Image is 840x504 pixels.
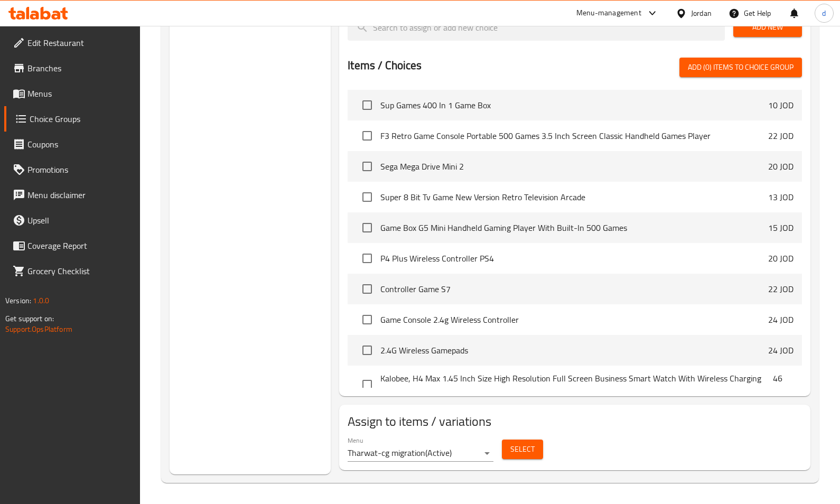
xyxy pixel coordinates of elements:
a: Promotions [4,157,141,182]
span: F3 Retro Game Console Portable 500 Games 3.5 Inch Screen Classic Handheld Games Player [380,129,768,142]
a: Edit Restaurant [4,30,141,55]
span: Menu disclaimer [27,189,132,201]
span: Get support on: [5,312,54,325]
a: Upsell [4,208,141,233]
span: Add New [742,21,794,34]
span: Controller Game S7 [380,283,768,295]
a: Coverage Report [4,233,141,258]
p: 20 JOD [768,252,794,265]
span: Sega Mega Drive Mini 2 [380,160,768,173]
span: Select choice [356,94,378,116]
span: 1.0.0 [33,294,49,307]
div: Jordan [691,7,712,19]
span: Choice Groups [30,113,132,125]
span: Menus [27,87,132,100]
span: Sup Games 400 In 1 Game Box [380,99,768,111]
span: Select choice [356,125,378,147]
div: Tharwat-cg migration(Active) [348,445,493,462]
span: Super 8 Bit Tv Game New Version Retro Television Arcade [380,191,768,203]
span: P4 Plus Wireless Controller PS4 [380,252,768,265]
label: Menu [348,437,363,444]
p: 13 JOD [768,191,794,203]
span: Game Box G5 Mini Handheld Gaming Player With Built-In 500 Games [380,221,768,234]
span: Select choice [356,339,378,361]
span: Select choice [356,309,378,331]
p: 46 JOD [773,372,794,397]
p: 24 JOD [768,344,794,357]
h2: Assign to items / variations [348,413,802,430]
span: 2.4G Wireless Gamepads [380,344,768,357]
p: 22 JOD [768,283,794,295]
p: 22 JOD [768,129,794,142]
span: Select choice [356,217,378,239]
span: Add (0) items to choice group [688,61,794,74]
a: Branches [4,55,141,81]
span: Upsell [27,214,132,227]
span: Select choice [356,247,378,269]
a: Grocery Checklist [4,258,141,284]
span: Grocery Checklist [27,265,132,277]
a: Coupons [4,132,141,157]
p: 20 JOD [768,160,794,173]
span: Select choice [356,278,378,300]
p: 15 JOD [768,221,794,234]
span: Select [510,443,535,456]
h2: Items / Choices [348,58,422,73]
span: Game Console 2.4g Wireless Controller [380,313,768,326]
p: 10 JOD [768,99,794,111]
span: Branches [27,62,132,74]
button: Select [502,440,543,459]
span: Version: [5,294,31,307]
button: Add (0) items to choice group [679,58,802,77]
span: Promotions [27,163,132,176]
span: Edit Restaurant [27,36,132,49]
input: search [348,14,725,41]
span: Select choice [356,374,378,396]
span: Select choice [356,155,378,178]
button: Add New [733,17,802,37]
span: Kalobee, H4 Max 1.45 Inch Size High Resolution Full Screen Business Smart Watch With Wireless Cha... [380,372,772,397]
span: Coverage Report [27,239,132,252]
span: Select choice [356,186,378,208]
a: Choice Groups [4,106,141,132]
a: Menu disclaimer [4,182,141,208]
p: 24 JOD [768,313,794,326]
a: Support.OpsPlatform [5,322,72,336]
span: d [822,7,826,19]
span: Coupons [27,138,132,151]
a: Menus [4,81,141,106]
div: Menu-management [576,7,641,20]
